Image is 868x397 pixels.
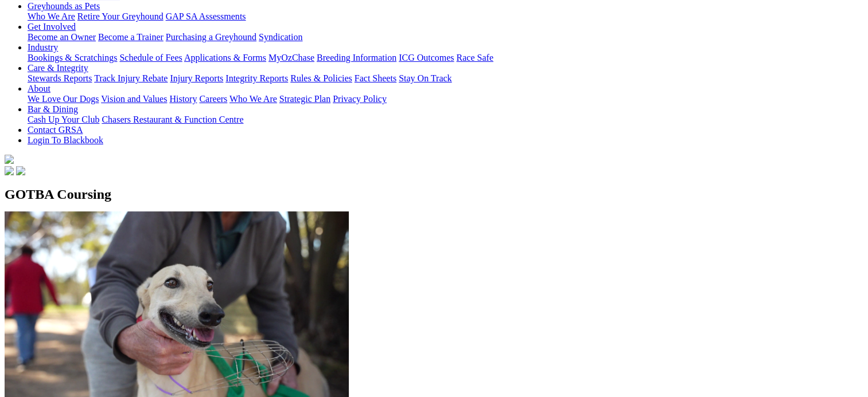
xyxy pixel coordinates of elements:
a: Chasers Restaurant & Function Centre [102,115,243,124]
div: Care & Integrity [28,73,863,84]
a: History [169,94,197,104]
a: Privacy Policy [333,94,387,104]
a: Contact GRSA [28,125,83,135]
div: Get Involved [28,32,863,42]
a: Careers [199,94,227,104]
a: Stewards Reports [28,73,92,83]
a: Get Involved [28,22,76,32]
a: Injury Reports [170,73,223,83]
div: About [28,94,863,104]
a: Login To Blackbook [28,135,103,145]
img: twitter.svg [16,166,25,175]
div: Industry [28,53,863,63]
a: Become an Owner [28,32,96,42]
div: Bar & Dining [28,115,863,125]
a: Breeding Information [317,53,396,62]
a: Cash Up Your Club [28,115,99,124]
a: Become a Trainer [98,32,164,42]
a: Vision and Values [101,94,167,104]
a: Industry [28,42,58,52]
a: Who We Are [28,11,75,21]
a: Integrity Reports [225,73,288,83]
a: Retire Your Greyhound [77,11,164,21]
a: Who We Are [229,94,277,104]
a: Race Safe [456,53,493,62]
img: facebook.svg [5,166,14,175]
a: MyOzChase [268,53,314,62]
a: Strategic Plan [279,94,330,104]
a: Care & Integrity [28,63,88,73]
a: Syndication [259,32,302,42]
a: We Love Our Dogs [28,94,99,104]
a: Bookings & Scratchings [28,53,117,62]
a: Fact Sheets [355,73,396,83]
a: Rules & Policies [290,73,352,83]
a: Schedule of Fees [119,53,182,62]
a: Track Injury Rebate [94,73,168,83]
span: GOTBA Coursing [5,187,111,202]
a: GAP SA Assessments [166,11,246,21]
div: Greyhounds as Pets [28,11,863,22]
a: Stay On Track [399,73,451,83]
a: Greyhounds as Pets [28,1,100,11]
a: ICG Outcomes [399,53,454,62]
a: Purchasing a Greyhound [166,32,256,42]
a: About [28,84,50,93]
a: Applications & Forms [184,53,266,62]
a: Bar & Dining [28,104,78,114]
img: logo-grsa-white.png [5,155,14,164]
